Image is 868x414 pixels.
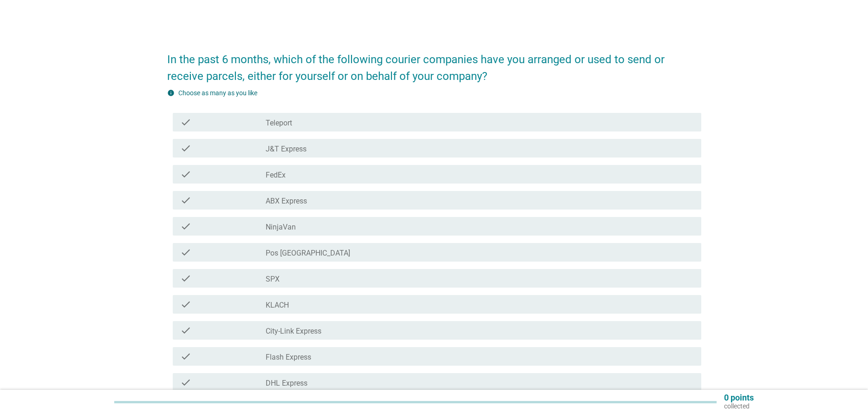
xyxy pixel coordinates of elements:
[180,247,191,258] i: check
[180,377,191,388] i: check
[180,325,191,336] i: check
[180,143,191,154] i: check
[266,171,286,180] label: FedEx
[266,145,307,154] label: J&T Express
[167,42,701,85] h2: In the past 6 months, which of the following courier companies have you arranged or used to send ...
[266,327,321,336] label: City-Link Express
[167,89,175,97] i: info
[178,89,257,97] label: Choose as many as you like
[180,221,191,232] i: check
[180,273,191,284] i: check
[266,353,311,362] label: Flash Express
[266,249,350,258] label: Pos [GEOGRAPHIC_DATA]
[180,169,191,180] i: check
[266,301,289,310] label: KLACH
[724,402,754,410] p: collected
[724,394,754,402] p: 0 points
[266,275,280,284] label: SPX
[266,118,292,128] label: Teleport
[266,379,307,388] label: DHL Express
[180,117,191,128] i: check
[266,197,307,206] label: ABX Express
[266,223,296,232] label: NinjaVan
[180,299,191,310] i: check
[180,351,191,362] i: check
[180,195,191,206] i: check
